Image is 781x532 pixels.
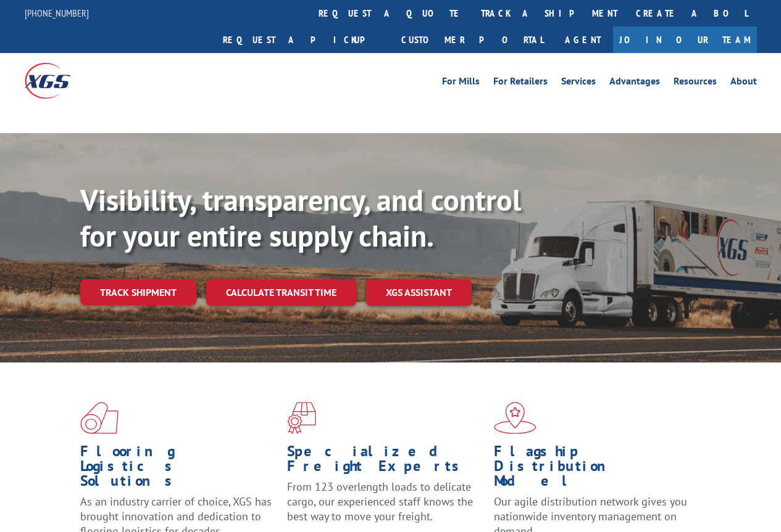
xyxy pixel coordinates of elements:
[287,444,485,480] h1: Specialized Freight Experts
[214,27,392,53] a: Request a pickup
[442,76,480,90] a: For Mills
[80,444,278,494] h1: Flooring Logistics Solutions
[494,402,537,434] img: xgs-icon-flagship-distribution-model-red
[609,76,660,90] a: Advantages
[493,76,548,90] a: For Retailers
[287,402,316,434] img: xgs-icon-focused-on-flooring-red
[553,27,613,53] a: Agent
[206,279,356,306] a: Calculate transit time
[392,27,553,53] a: Customer Portal
[674,76,717,90] a: Resources
[80,402,119,434] img: xgs-icon-total-supply-chain-intelligence-red
[80,279,196,305] a: Track shipment
[366,279,472,306] a: XGS ASSISTANT
[80,181,521,255] b: Visibility, transparency, and control for your entire supply chain.
[561,76,596,90] a: Services
[613,27,757,53] a: Join Our Team
[730,76,757,90] a: About
[494,444,691,494] h1: Flagship Distribution Model
[25,7,89,19] a: [PHONE_NUMBER]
